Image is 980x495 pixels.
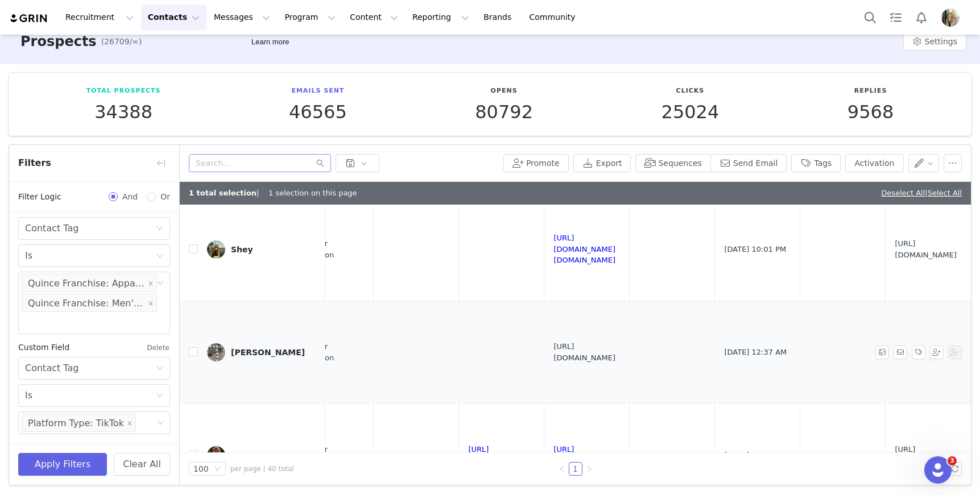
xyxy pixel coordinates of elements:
h3: Prospects [20,31,97,52]
div: Platform Type: TikTok [28,414,124,432]
i: icon: left [559,465,565,472]
img: 0396a332-856d-4268-a07d-41d11dfc849b.jpg [207,446,225,464]
div: Contact Tag [25,357,78,379]
span: [URL][DOMAIN_NAME] [895,238,957,260]
div: Shey [231,245,253,254]
iframe: Intercom live chat [924,456,952,484]
i: icon: search [316,159,324,167]
li: Platform Type: TikTok [22,414,136,432]
i: icon: down [156,252,163,260]
button: Program [278,5,342,30]
span: Send Email [894,346,912,359]
a: [PERSON_NAME] [207,343,316,361]
b: 1 total selection [189,189,257,197]
div: Tooltip anchor [249,36,291,48]
p: Opens [475,86,533,96]
p: Emails Sent [289,86,347,96]
button: Contacts [141,5,206,30]
a: [URL][DOMAIN_NAME] [468,445,530,465]
span: And [118,191,142,203]
i: icon: down [156,225,163,233]
li: Quince Franchise: Apparel [22,274,157,292]
button: Tags [791,154,841,172]
a: Lauren [207,446,316,464]
p: Clicks [661,86,720,96]
div: Quince Franchise: Men's Apparel [28,294,145,313]
button: Messages [207,5,277,30]
img: ca2ca086-3620-4179-96fc-8272f1a7974c.jpg [207,240,225,259]
li: Quince Franchise: Men's Apparel [22,294,157,312]
span: (26709/∞) [101,36,142,48]
div: Is [25,245,32,267]
span: | [925,189,962,197]
p: 34388 [86,102,161,122]
button: Promote [503,154,569,172]
button: Export [573,154,631,172]
span: [DATE] 10:01 PM [724,244,786,255]
button: Delete [147,339,170,357]
span: [URL][DOMAIN_NAME] [895,444,957,466]
a: Select All [928,189,962,197]
a: [URL][DOMAIN_NAME][DOMAIN_NAME] [553,234,615,264]
span: per page | 40 total [230,464,294,474]
a: [URL][DOMAIN_NAME] [553,445,615,465]
p: 9568 [847,102,894,122]
button: Settings [903,32,966,51]
p: Total Prospects [86,86,161,96]
span: 3 [948,456,957,465]
span: [DATE] 7:50 PM [724,450,781,461]
button: Profile [934,9,971,27]
li: Previous Page [555,462,569,476]
span: Custom Field [18,342,69,353]
span: [DATE] 12:37 AM [724,347,787,358]
span: Or [156,191,170,203]
i: icon: close [148,280,154,287]
p: Replies [847,86,894,96]
button: Content [343,5,405,30]
span: Browser Extension [297,444,364,466]
button: Search [858,5,883,30]
button: Reporting [406,5,476,30]
a: 1 [569,463,582,475]
div: 100 [193,463,209,475]
div: Quince Franchise: Apparel [28,274,145,293]
i: icon: right [586,465,593,472]
a: Shey [207,240,316,259]
button: Notifications [909,5,934,30]
button: Clear All [114,453,170,476]
span: Browser Extension [297,238,364,260]
span: [URL][DOMAIN_NAME] [895,341,957,363]
div: [PERSON_NAME] [231,348,305,357]
i: icon: down [156,392,163,400]
div: Is [25,385,32,406]
a: Community [523,5,588,30]
button: Apply Filters [18,453,107,476]
button: Send Email [710,154,787,172]
div: Lauren [231,451,262,460]
img: 663de7bb-67a2-417d-8c67-850470edfb0d.jpg [207,343,225,361]
button: Recruitment [59,5,140,30]
li: Next Page [582,462,596,476]
button: Sequences [635,154,710,172]
img: 24dc0699-fc21-4d94-ae4b-ce6d4e461e0b.jpg [941,9,960,27]
div: | 1 selection on this page [189,188,357,199]
span: Filters [18,156,51,170]
i: icon: close [127,420,133,427]
i: icon: down [214,465,221,473]
input: Search... [189,154,331,172]
a: [URL][DOMAIN_NAME] [553,342,615,362]
i: icon: down [156,365,163,373]
div: Contact Tag [25,218,78,239]
a: Brands [477,5,522,30]
span: Filter Logic [18,191,61,203]
i: icon: close [148,300,154,307]
p: 46565 [289,102,347,122]
img: grin logo [9,13,49,24]
span: Browser Extension [297,341,364,363]
button: Activation [845,154,903,172]
p: 80792 [475,102,533,122]
li: 1 [569,462,582,476]
a: Deselect All [881,189,925,197]
p: 25024 [661,102,720,122]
